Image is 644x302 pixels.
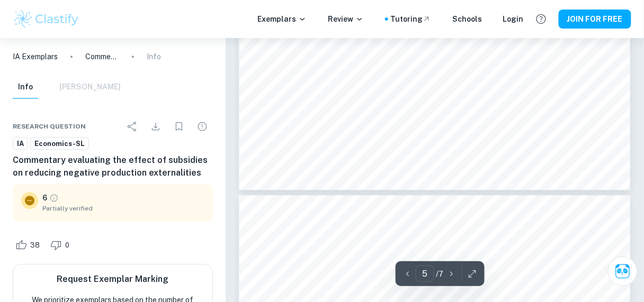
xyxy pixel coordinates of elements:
h6: Request Exemplar Marking [57,273,168,286]
div: Share [122,116,143,137]
p: Exemplars [257,13,307,25]
span: Research question [13,122,86,131]
div: Download [145,116,166,137]
button: Info [13,76,38,99]
p: Commentary evaluating the effect of subsidies on reducing negative production externalities [85,51,119,62]
a: Economics-SL [30,137,89,150]
img: Clastify logo [13,8,80,30]
span: 0 [59,240,75,251]
span: Economics-SL [31,139,88,149]
a: Grade partially verified [49,193,59,203]
a: Login [503,13,524,25]
p: Info [147,51,161,62]
a: Tutoring [390,13,431,25]
div: Bookmark [168,116,190,137]
h6: Commentary evaluating the effect of subsidies on reducing negative production externalities [13,154,213,179]
div: Like [13,236,46,253]
button: Ask Clai [608,257,638,286]
a: Schools [452,13,482,25]
span: Partially verified [42,204,204,213]
a: IA Exemplars [13,51,58,62]
span: 38 [24,240,46,251]
p: 6 [42,192,47,204]
p: Review [328,13,364,25]
div: Report issue [192,116,213,137]
p: / 7 [436,268,444,280]
span: IA [13,139,28,149]
a: IA [13,137,28,150]
button: JOIN FOR FREE [559,10,631,29]
button: Help and Feedback [532,10,550,28]
div: Dislike [48,236,75,253]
